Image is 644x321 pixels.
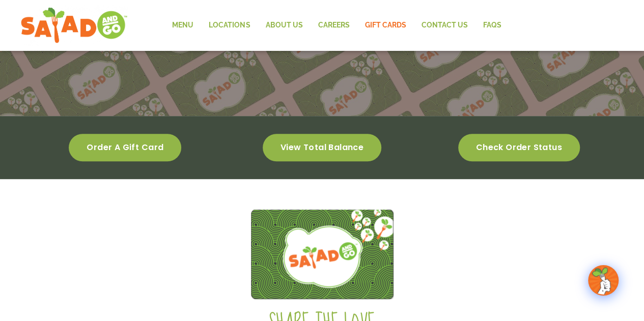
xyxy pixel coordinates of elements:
[589,266,618,295] img: wpChatIcon
[413,14,475,37] a: Contact Us
[164,14,509,37] nav: Menu
[458,134,580,161] a: Check order status
[263,134,381,161] a: View total balance
[310,14,357,37] a: Careers
[475,14,509,37] a: FAQs
[164,14,201,37] a: Menu
[476,144,562,151] span: Check order status
[87,144,163,151] span: Order a gift card
[201,14,258,37] a: Locations
[69,134,181,161] a: Order a gift card
[357,14,413,37] a: GIFT CARDS
[281,144,363,151] span: View total balance
[258,14,310,37] a: About Us
[20,5,128,46] img: new-SAG-logo-768×292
